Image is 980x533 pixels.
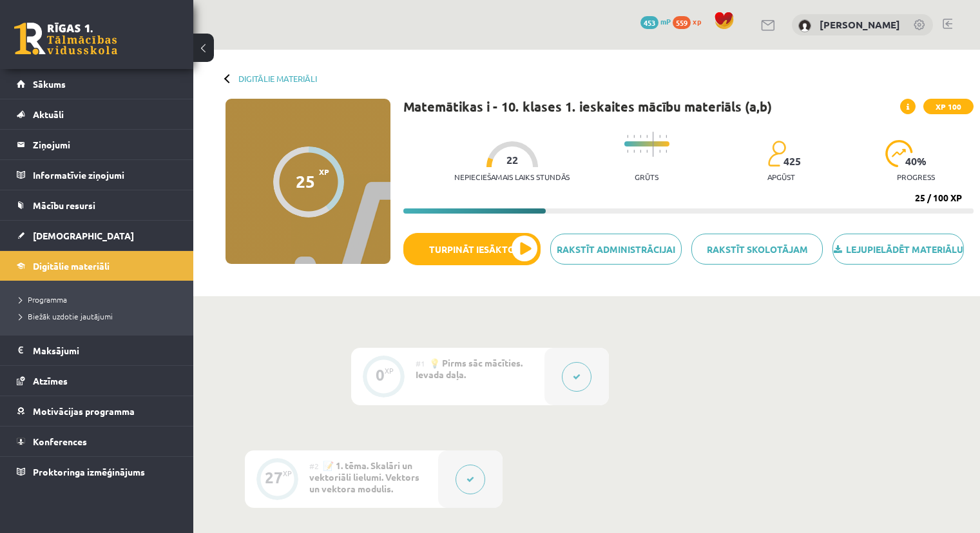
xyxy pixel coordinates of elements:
p: Nepieciešamais laiks stundās [454,172,570,181]
span: #2 [309,461,319,471]
span: [DEMOGRAPHIC_DATA] [33,230,134,241]
span: 559 [673,16,691,29]
a: Digitālie materiāli [238,74,317,83]
img: icon-short-line-57e1e144782c952c97e751825c79c345078a6d821885a25fce030b3d8c18986b.svg [633,150,635,153]
span: 22 [506,154,518,166]
span: Motivācijas programma [33,405,135,417]
p: progress [897,172,935,181]
span: Proktoringa izmēģinājums [33,466,145,478]
span: 453 [640,16,658,29]
span: Sākums [33,78,66,90]
div: XP [385,367,394,374]
a: Lejupielādēt materiālu [832,234,964,265]
span: 40 % [905,156,927,167]
a: 453 mP [640,16,671,26]
p: apgūst [767,172,795,181]
span: Programma [19,294,67,305]
a: Programma [19,294,180,305]
a: Atzīmes [17,366,177,396]
a: Informatīvie ziņojumi [17,160,177,190]
a: Proktoringa izmēģinājums [17,457,177,487]
img: icon-short-line-57e1e144782c952c97e751825c79c345078a6d821885a25fce030b3d8c18986b.svg [627,135,628,138]
span: 📝 1. tēma. Skalāri un vektoriāli lielumi. Vektors un vektora modulis. [309,459,419,494]
a: Aktuāli [17,99,177,129]
a: Biežāk uzdotie jautājumi [19,310,180,322]
p: Grūts [635,172,658,181]
legend: Maksājumi [33,336,177,365]
img: Anna Cirse [798,19,811,32]
span: Biežāk uzdotie jautājumi [19,311,113,321]
span: Atzīmes [33,375,68,387]
span: 💡 Pirms sāc mācīties. Ievada daļa. [416,357,523,380]
img: icon-progress-161ccf0a02000e728c5f80fcf4c31c7af3da0e1684b2b1d7c360e028c24a22f1.svg [885,140,913,167]
div: XP [283,470,292,477]
a: 559 xp [673,16,707,26]
span: Digitālie materiāli [33,260,110,272]
img: icon-short-line-57e1e144782c952c97e751825c79c345078a6d821885a25fce030b3d8c18986b.svg [646,135,648,138]
a: Rakstīt administrācijai [550,234,682,265]
a: Maksājumi [17,336,177,365]
img: icon-short-line-57e1e144782c952c97e751825c79c345078a6d821885a25fce030b3d8c18986b.svg [633,135,635,138]
span: #1 [416,358,425,368]
img: icon-short-line-57e1e144782c952c97e751825c79c345078a6d821885a25fce030b3d8c18986b.svg [640,135,641,138]
a: Mācību resursi [17,190,177,220]
div: 0 [376,369,385,381]
span: XP [319,167,329,176]
span: Konferences [33,436,87,447]
div: 25 [296,172,315,191]
span: xp [693,16,701,26]
a: Konferences [17,427,177,456]
span: Mācību resursi [33,199,95,211]
div: 27 [265,472,283,483]
a: [DEMOGRAPHIC_DATA] [17,221,177,250]
h1: Matemātikas i - 10. klases 1. ieskaites mācību materiāls (a,b) [403,99,772,114]
span: XP 100 [923,99,974,114]
legend: Ziņojumi [33,130,177,159]
a: Digitālie materiāli [17,251,177,281]
legend: Informatīvie ziņojumi [33,160,177,190]
img: icon-short-line-57e1e144782c952c97e751825c79c345078a6d821885a25fce030b3d8c18986b.svg [666,150,667,153]
a: Ziņojumi [17,130,177,159]
img: icon-short-line-57e1e144782c952c97e751825c79c345078a6d821885a25fce030b3d8c18986b.svg [659,150,660,153]
span: Aktuāli [33,108,64,120]
span: mP [660,16,671,26]
a: Motivācijas programma [17,396,177,426]
img: icon-long-line-d9ea69661e0d244f92f715978eff75569469978d946b2353a9bb055b3ed8787d.svg [653,132,654,157]
button: Turpināt iesākto [403,233,541,265]
img: icon-short-line-57e1e144782c952c97e751825c79c345078a6d821885a25fce030b3d8c18986b.svg [666,135,667,138]
img: students-c634bb4e5e11cddfef0936a35e636f08e4e9abd3cc4e673bd6f9a4125e45ecb1.svg [767,140,786,167]
a: Sākums [17,69,177,99]
a: [PERSON_NAME] [820,18,900,31]
img: icon-short-line-57e1e144782c952c97e751825c79c345078a6d821885a25fce030b3d8c18986b.svg [659,135,660,138]
img: icon-short-line-57e1e144782c952c97e751825c79c345078a6d821885a25fce030b3d8c18986b.svg [646,150,648,153]
a: Rīgas 1. Tālmācības vidusskola [14,23,117,55]
span: 425 [783,156,801,167]
img: icon-short-line-57e1e144782c952c97e751825c79c345078a6d821885a25fce030b3d8c18986b.svg [627,150,628,153]
img: icon-short-line-57e1e144782c952c97e751825c79c345078a6d821885a25fce030b3d8c18986b.svg [640,150,641,153]
a: Rakstīt skolotājam [691,234,823,265]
